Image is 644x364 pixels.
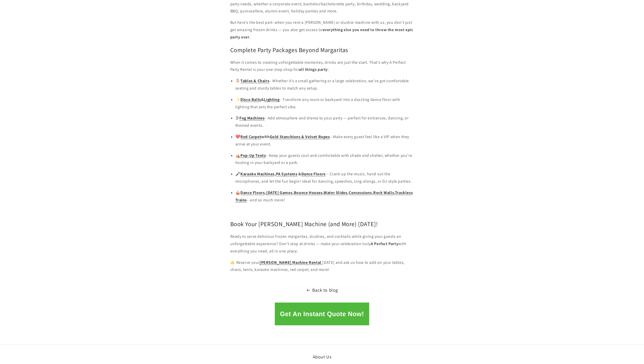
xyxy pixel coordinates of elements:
img: website_grey.svg [8,13,12,17]
div: Domain: [DOMAIN_NAME] [13,13,56,17]
div: Keywords by Traffic [56,30,85,33]
strong: , , , , , , [235,190,413,203]
h2: Book Your [PERSON_NAME] Machine (and More) [DATE]! [230,220,414,228]
a: Karaoke Machines [240,171,275,177]
p: ❤️ – Make every guest feel like a VIP when they arrive at your event. [235,133,414,148]
a: Lighting [264,97,279,102]
a: Disco Balls [240,97,261,102]
p: When it comes to creating unforgettable memories, drinks are just the start. That’s why A Perfect... [230,59,414,74]
strong: & [298,171,326,177]
div: Domain Overview [19,30,45,33]
div: v 4.0.25 [14,8,25,12]
h2: Complete Party Packages Beyond Margaritas [230,46,414,54]
img: tab_domain_overview_orange.svg [14,29,18,33]
a: [DATE] Games [266,190,292,195]
strong: all things party [299,67,328,72]
strong: everything else you need to throw the most epic party ever [230,27,413,40]
strong: [PERSON_NAME] Machine Rental [260,260,321,265]
p: 🎤 – Crank up the music, hand out the microphones, and let the fun begin! Ideal for dancing, speec... [235,170,414,185]
a: Dance Floors [301,171,326,177]
p: ✨ – Transform any room or backyard into a dazzling dance floor with lighting that sets the perfec... [235,96,414,111]
a: Gold Stanchions & Velvet Ropes [270,134,330,139]
a: Concessions [349,190,372,195]
a: Pop-Up Tents [240,153,266,158]
p: Ready to serve delicious frozen margaritas, slushies, and cocktails while giving your guests an u... [230,233,414,255]
p: 🌫 – Add atmosphere and drama to your party — perfect for entrances, dancing, or themed events. [235,115,414,129]
button: Get An Instant Quote Now! [275,303,369,325]
img: logo_orange.svg [8,8,12,12]
p: ⛺️ – Keep your guests cool and comfortable with shade and shelter, whether you’re hosting in your... [235,152,414,167]
a: Rock Walls [373,190,394,195]
a: Tables & Chairs [240,78,269,83]
a: Trackless Trains [235,190,413,203]
p: 🪑 – Whether it’s a small gathering or a large celebration, we’ve got comfortable seating and stur... [235,77,414,92]
a: [PERSON_NAME] Machine Rental [260,260,322,265]
p: 🎪 – and so much more! [235,189,414,204]
a: Fog Machines [239,115,264,121]
strong: & [240,97,279,102]
a: Red Carpet [240,134,261,139]
p: But here’s the best part: when you rent a [PERSON_NAME] or slushie machine with us, you don’t jus... [230,19,414,41]
p: 👉 Reserve your [DATE] and ask us how to add on your tables, chairs, tents, karaoke machines, red ... [230,259,414,274]
h2: About Us [226,354,418,360]
strong: with [240,134,330,139]
strong: A Perfect Party [371,241,398,246]
img: tab_keywords_by_traffic_grey.svg [50,29,54,33]
a: Dance Floors [240,190,265,195]
a: PA Systems [276,171,297,177]
a: Water Slides [324,190,347,195]
strong: , [240,171,297,177]
a: Bounce Houses [294,190,323,195]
